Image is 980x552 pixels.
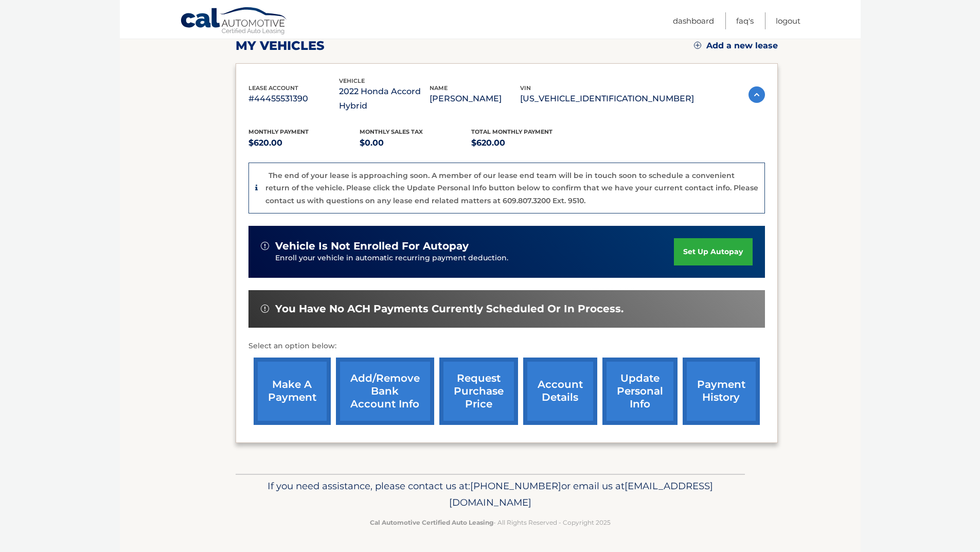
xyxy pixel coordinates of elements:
[265,171,758,205] p: The end of your lease is approaching soon. A member of our lease end team will be in touch soon t...
[430,84,448,92] span: name
[275,240,469,253] span: vehicle is not enrolled for autopay
[470,480,561,492] span: [PHONE_NUMBER]
[248,84,298,92] span: lease account
[674,238,752,265] a: set up autopay
[275,302,623,315] span: You have no ACH payments currently scheduled or in process.
[236,38,325,54] h2: my vehicles
[523,358,597,425] a: account details
[339,84,430,113] p: 2022 Honda Accord Hybrid
[242,517,738,528] p: - All Rights Reserved - Copyright 2025
[602,358,678,425] a: update personal info
[180,7,288,37] a: Cal Automotive
[430,92,520,106] p: [PERSON_NAME]
[673,12,714,29] a: Dashboard
[248,128,309,135] span: Monthly Payment
[339,77,365,84] span: vehicle
[248,340,765,352] p: Select an option below:
[694,41,778,51] a: Add a new lease
[360,136,471,150] p: $0.00
[261,305,269,313] img: alert-white.svg
[248,136,360,150] p: $620.00
[694,42,701,49] img: add.svg
[520,84,531,92] span: vin
[336,358,434,425] a: Add/Remove bank account info
[520,92,694,106] p: [US_VEHICLE_IDENTIFICATION_NUMBER]
[471,136,583,150] p: $620.00
[360,128,423,135] span: Monthly sales Tax
[683,358,760,425] a: payment history
[242,478,738,511] p: If you need assistance, please contact us at: or email us at
[439,358,518,425] a: request purchase price
[776,12,800,29] a: Logout
[254,358,331,425] a: make a payment
[370,519,493,526] strong: Cal Automotive Certified Auto Leasing
[275,253,674,264] p: Enroll your vehicle in automatic recurring payment deduction.
[471,128,553,135] span: Total Monthly Payment
[749,86,765,103] img: accordion-active.svg
[736,12,754,29] a: FAQ's
[248,92,339,106] p: #44455531390
[261,242,269,250] img: alert-white.svg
